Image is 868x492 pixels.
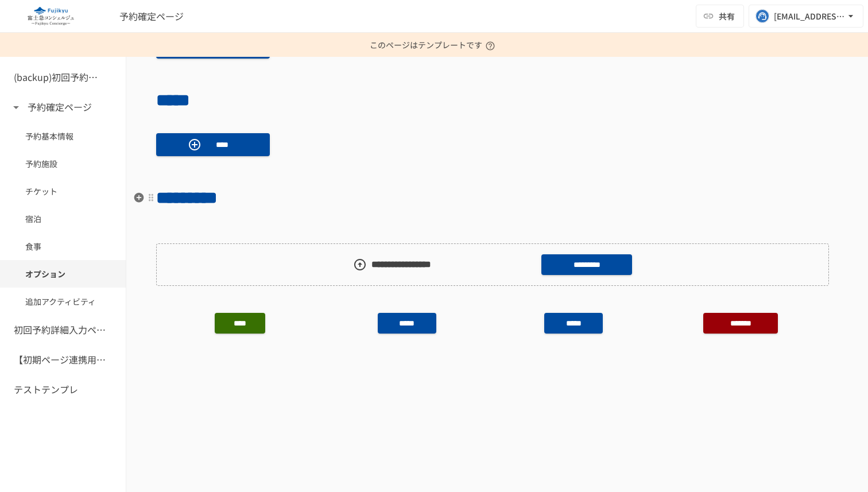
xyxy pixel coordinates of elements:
[25,268,100,280] span: オプション
[14,7,87,25] img: eQeGXtYPV2fEKIA3pizDiVdzO5gJTl2ahLbsPaD2E4R
[28,100,92,115] h6: 予約確定ページ
[25,130,100,142] span: 予約基本情報
[370,33,498,57] p: このページはテンプレートです
[774,9,845,24] div: [EMAIL_ADDRESS][DOMAIN_NAME]
[14,70,106,85] h6: (backup)初回予約詳細入力ページ複製
[14,382,78,397] h6: テストテンプレ
[25,295,100,308] span: 追加アクティビティ
[25,240,100,253] span: 食事
[25,185,100,197] span: チケット
[119,9,184,23] span: 予約確定ページ
[696,5,744,28] button: 共有
[25,212,100,225] span: 宿泊
[25,157,100,170] span: 予約施設
[14,352,106,367] h6: 【初期ページ連携用】SFAの会社から連携
[749,5,863,28] button: [EMAIL_ADDRESS][DOMAIN_NAME]
[14,323,106,338] h6: 初回予約詳細入力ページ
[719,10,735,22] span: 共有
